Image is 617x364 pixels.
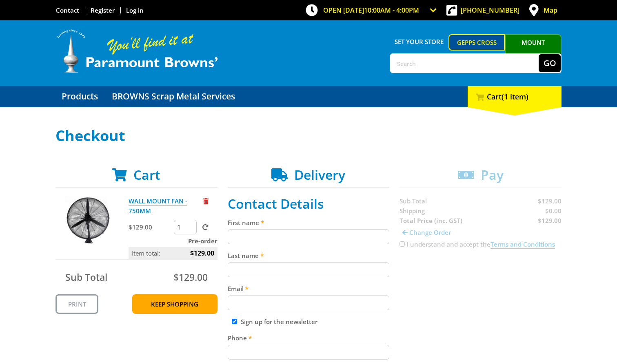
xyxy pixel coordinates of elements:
[106,86,241,107] a: Go to the BROWNS Scrap Metal Services page
[505,34,562,65] a: Mount [PERSON_NAME]
[323,6,419,15] span: OPEN [DATE]
[129,197,187,215] a: WALL MOUNT FAN - 750MM
[294,166,345,183] span: Delivery
[228,345,390,360] input: Please enter your telephone number.
[228,196,390,212] h2: Contact Details
[129,236,218,246] p: Pre-order
[391,54,539,72] input: Search
[132,294,218,314] a: Keep Shopping
[539,54,561,72] button: Go
[190,247,214,259] span: $129.00
[364,6,419,15] span: 10:00am - 4:00pm
[129,222,172,232] p: $129.00
[55,86,104,107] a: Go to the Products page
[468,86,562,107] div: Cart
[448,34,505,51] a: Gepps Cross
[228,263,390,277] input: Please enter your last name.
[55,294,98,314] a: Print
[203,197,209,205] a: Remove from cart
[228,296,390,310] input: Please enter your email address.
[129,247,218,259] p: Item total:
[56,6,79,14] a: Go to the Contact page
[65,271,107,284] span: Sub Total
[228,251,390,260] label: Last name
[228,229,390,244] input: Please enter your first name.
[390,34,448,49] span: Set your store
[173,271,208,284] span: $129.00
[126,6,144,14] a: Log in
[502,92,528,101] span: (1 item)
[55,128,562,144] h1: Checkout
[133,166,160,183] span: Cart
[91,6,115,14] a: Go to the registration page
[63,196,112,245] img: WALL MOUNT FAN - 750MM
[55,29,219,74] img: Paramount Browns'
[241,318,317,326] label: Sign up for the newsletter
[228,218,390,227] label: First name
[228,333,390,343] label: Phone
[228,284,390,293] label: Email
